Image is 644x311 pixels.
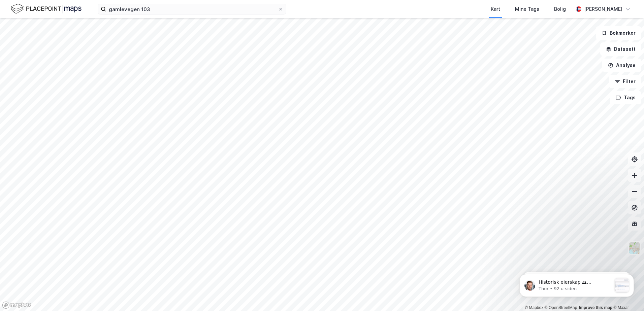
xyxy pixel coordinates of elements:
[515,5,539,13] div: Mine Tags
[579,305,612,310] a: Improve this map
[11,3,82,15] img: logo.f888ab2527a4732fd821a326f86c7f29.svg
[602,59,641,72] button: Analyse
[106,4,278,14] input: Søk på adresse, matrikkel, gårdeiere, leietakere eller personer
[596,26,641,40] button: Bokmerker
[2,301,32,309] a: Mapbox homepage
[554,5,566,13] div: Bolig
[628,242,641,254] img: Z
[584,5,622,13] div: [PERSON_NAME]
[509,261,644,308] iframe: Intercom notifications melding
[610,91,641,104] button: Tags
[525,305,543,310] a: Mapbox
[491,5,500,13] div: Kart
[609,75,641,88] button: Filter
[600,42,641,56] button: Datasett
[545,305,577,310] a: OpenStreetMap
